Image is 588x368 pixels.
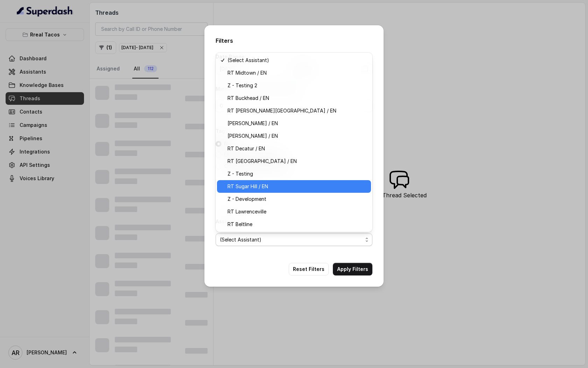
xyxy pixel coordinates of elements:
[227,220,367,229] span: RT Beltline
[227,144,367,153] span: RT Decatur / EN
[227,119,367,128] span: [PERSON_NAME] / EN
[220,236,363,244] span: (Select Assistant)
[227,81,367,90] span: Z - Testing 2
[227,170,367,178] span: Z - Testing
[216,233,372,246] button: (Select Assistant)
[227,69,367,77] span: RT Midtown / EN
[227,195,367,203] span: Z - Development
[227,207,367,216] span: RT Lawrenceville
[227,107,367,115] span: RT [PERSON_NAME][GEOGRAPHIC_DATA] / EN
[227,94,367,102] span: RT Buckhead / EN
[227,182,367,191] span: RT Sugar Hill / EN
[227,56,367,64] span: (Select Assistant)
[216,53,372,232] div: (Select Assistant)
[227,132,367,140] span: [PERSON_NAME] / EN
[227,157,367,165] span: RT [GEOGRAPHIC_DATA] / EN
